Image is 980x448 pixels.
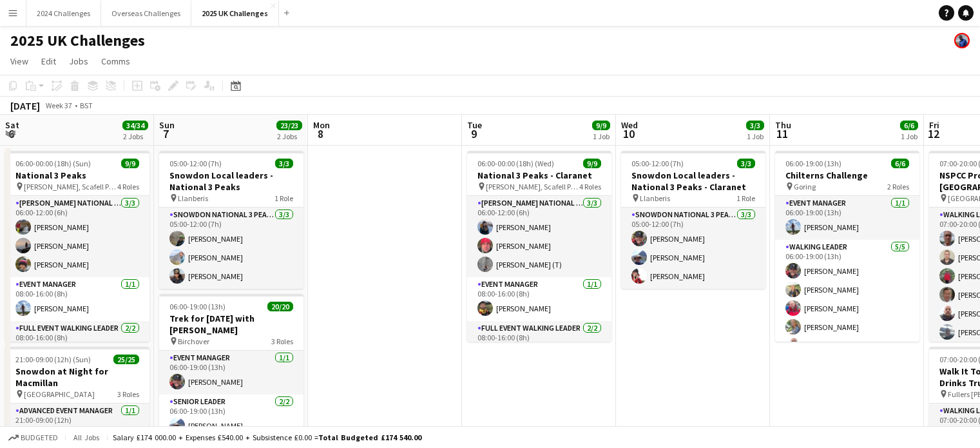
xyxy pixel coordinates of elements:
[5,404,149,447] app-card-role: Advanced Event Manager1/121:00-09:00 (12h)[PERSON_NAME]
[631,159,684,168] span: 05:00-12:00 (7h)
[21,433,58,442] span: Budgeted
[5,151,149,342] app-job-card: 06:00-00:00 (18h) (Sun)9/9National 3 Peaks [PERSON_NAME], Scafell Pike and Snowdon4 Roles[PERSON_...
[5,119,19,131] span: Sat
[271,336,293,346] span: 3 Roles
[121,159,139,168] span: 9/9
[794,182,816,191] span: Goring
[5,321,149,387] app-card-role: Full Event Walking Leader2/208:00-16:00 (8h)
[64,53,93,70] a: Jobs
[178,336,209,346] span: Birchover
[773,126,791,141] span: 11
[276,121,302,130] span: 23/23
[80,101,93,110] div: BST
[311,126,330,141] span: 8
[954,33,970,48] app-user-avatar: Andy Baker
[318,433,421,442] span: Total Budgeted £174 540.00
[123,131,148,141] div: 2 Jobs
[43,101,75,110] span: Week 37
[775,196,919,240] app-card-role: Event Manager1/106:00-19:00 (13h)[PERSON_NAME]
[178,193,208,203] span: Llanberis
[736,193,755,203] span: 1 Role
[900,121,918,130] span: 6/6
[640,193,670,203] span: Llanberis
[583,159,601,168] span: 9/9
[159,351,303,394] app-card-role: Event Manager1/106:00-19:00 (13h)[PERSON_NAME]
[621,151,765,289] app-job-card: 05:00-12:00 (7h)3/3Snowdon Local leaders - National 3 Peaks - Claranet Llanberis1 RoleSnowdon Nat...
[15,355,91,364] span: 21:00-09:00 (12h) (Sun)
[275,159,293,168] span: 3/3
[929,119,939,131] span: Fri
[157,126,175,141] span: 7
[159,119,175,131] span: Sun
[15,159,91,168] span: 06:00-00:00 (18h) (Sun)
[477,159,554,168] span: 06:00-00:00 (18h) (Wed)
[36,53,61,70] a: Edit
[101,1,191,26] button: Overseas Challenges
[117,389,139,399] span: 3 Roles
[467,170,611,181] h3: National 3 Peaks - Claranet
[746,121,764,130] span: 3/3
[592,121,610,130] span: 9/9
[5,365,149,389] h3: Snowdon at Night for Macmillan
[621,119,638,131] span: Wed
[467,196,611,277] app-card-role: [PERSON_NAME] National 3 Peaks Walking Leader3/306:00-12:00 (6h)[PERSON_NAME][PERSON_NAME][PERSON...
[5,170,149,181] h3: National 3 Peaks
[467,277,611,321] app-card-role: Event Manager1/108:00-16:00 (8h)[PERSON_NAME]
[3,126,19,141] span: 6
[621,208,765,289] app-card-role: Snowdon National 3 Peaks Walking Leader3/305:00-12:00 (7h)[PERSON_NAME][PERSON_NAME][PERSON_NAME]
[775,170,919,181] h3: Chilterns Challenge
[117,182,139,191] span: 4 Roles
[901,131,918,141] div: 1 Job
[775,151,919,342] app-job-card: 06:00-19:00 (13h)6/6Chilterns Challenge Goring2 RolesEvent Manager1/106:00-19:00 (13h)[PERSON_NAM...
[579,182,601,191] span: 4 Roles
[486,182,579,191] span: [PERSON_NAME], Scafell Pike and Snowdon
[887,182,909,191] span: 2 Roles
[465,126,482,141] span: 9
[122,121,148,130] span: 34/34
[775,240,919,358] app-card-role: Walking Leader5/506:00-19:00 (13h)[PERSON_NAME][PERSON_NAME][PERSON_NAME][PERSON_NAME][PERSON_NAME]
[467,119,482,131] span: Tue
[5,53,34,70] a: View
[313,119,330,131] span: Mon
[785,159,841,168] span: 06:00-19:00 (13h)
[169,302,226,311] span: 06:00-19:00 (13h)
[69,55,88,67] span: Jobs
[159,313,303,336] h3: Trek for [DATE] with [PERSON_NAME]
[159,208,303,289] app-card-role: Snowdon National 3 Peaks Walking Leader3/305:00-12:00 (7h)[PERSON_NAME][PERSON_NAME][PERSON_NAME]
[467,321,611,384] app-card-role: Full Event Walking Leader2/208:00-16:00 (8h)
[267,302,293,311] span: 20/20
[775,119,791,131] span: Thu
[191,1,279,26] button: 2025 UK Challenges
[619,126,638,141] span: 10
[159,151,303,289] app-job-card: 05:00-12:00 (7h)3/3Snowdon Local leaders - National 3 Peaks Llanberis1 RoleSnowdon National 3 Pea...
[593,131,610,141] div: 1 Job
[24,182,117,191] span: [PERSON_NAME], Scafell Pike and Snowdon
[621,170,765,193] h3: Snowdon Local leaders - National 3 Peaks - Claranet
[747,131,764,141] div: 1 Job
[71,433,102,442] span: All jobs
[277,131,302,141] div: 2 Jobs
[169,159,222,168] span: 05:00-12:00 (7h)
[274,193,293,203] span: 1 Role
[10,99,40,112] div: [DATE]
[101,55,130,67] span: Comms
[467,151,611,342] app-job-card: 06:00-00:00 (18h) (Wed)9/9National 3 Peaks - Claranet [PERSON_NAME], Scafell Pike and Snowdon4 Ro...
[10,31,145,50] h1: 2025 UK Challenges
[96,53,135,70] a: Comms
[737,159,755,168] span: 3/3
[5,277,149,321] app-card-role: Event Manager1/108:00-16:00 (8h)[PERSON_NAME]
[24,389,95,399] span: [GEOGRAPHIC_DATA]
[113,433,421,442] div: Salary £174 000.00 + Expenses £540.00 + Subsistence £0.00 =
[26,1,101,26] button: 2024 Challenges
[6,431,60,445] button: Budgeted
[159,170,303,193] h3: Snowdon Local leaders - National 3 Peaks
[113,355,139,364] span: 25/25
[927,126,939,141] span: 12
[891,159,909,168] span: 6/6
[41,55,56,67] span: Edit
